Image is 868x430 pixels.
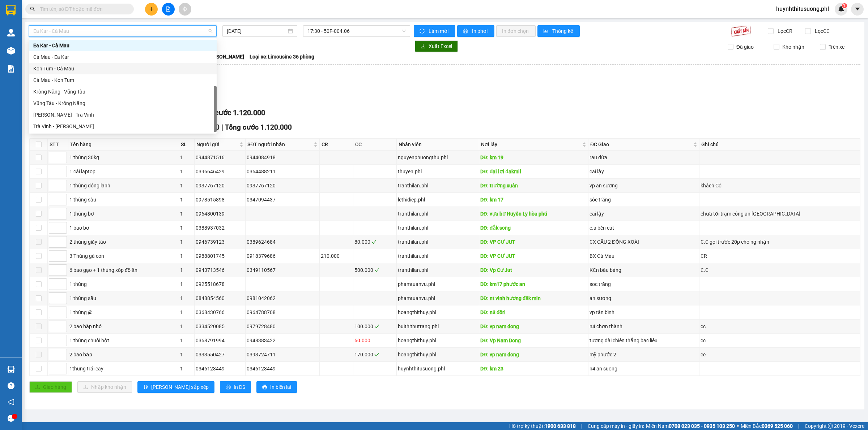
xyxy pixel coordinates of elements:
div: DĐ: trường xuân [480,182,587,190]
div: 2 thùng giấy táo [69,238,178,246]
input: 14/09/2025 [227,27,286,35]
div: tượng đài chiên thắng bạc liêu [590,336,698,344]
div: phamtuanvu.phl [398,280,478,288]
div: 0334520085 [196,322,244,330]
td: 0964788708 [246,305,320,320]
div: lethidiep.phl [398,196,478,204]
span: download [421,44,426,49]
div: DĐ: km 19 [480,153,587,161]
div: 0364488211 [247,168,318,175]
div: 1 [180,266,193,274]
div: 1 [180,336,193,344]
td: 0937767120 [246,179,320,193]
div: 1 [180,252,193,260]
span: sort-ascending [143,385,148,390]
div: Krông Năng - Vũng Tàu [33,88,212,96]
div: DĐ: km 23 [480,365,587,373]
div: DĐ: VP CƯ JUT [480,238,587,246]
div: 1thung trái cay [69,365,178,373]
div: 1 [180,365,193,373]
button: plus [145,3,158,16]
div: 1 bao bơ [69,224,178,232]
div: 0347094437 [247,196,318,204]
div: huynhthitusuong.phl [398,365,478,373]
button: bar-chartThống kê [537,25,580,37]
div: CX CẦU 2 ĐỒNG XOÀI [590,238,698,246]
button: aim [179,3,191,16]
span: 1 [843,3,846,8]
td: 0347094437 [246,193,320,207]
div: 210.000 [321,252,352,260]
div: 0349110567 [247,266,318,274]
div: hoangthithuy.phl [398,308,478,316]
div: 1 [180,168,193,175]
div: 0948383422 [247,336,318,344]
div: Vũng Tàu - Krông Năng [29,97,217,109]
span: check [374,324,379,329]
span: Miền Bắc [741,422,793,430]
div: thuyen.phl [398,168,478,175]
div: Krông Năng - Vũng Tàu [29,86,217,97]
div: C.C [701,266,859,274]
span: Tài xế: [PERSON_NAME] [190,53,244,61]
div: BX Cà Mau [590,252,698,260]
button: printerIn biên lai [256,381,297,393]
div: 1 thùng chuối hột [69,336,178,344]
div: buithithutrang.phl [398,322,478,330]
div: 100.000 [354,322,395,330]
img: warehouse-icon [7,47,15,55]
div: DĐ: VP CƯ JUT [480,252,587,260]
div: DĐ: đắk song [480,224,587,232]
span: In phơi [472,27,489,35]
div: vp tân bình [590,308,698,316]
div: 1 [180,182,193,190]
div: 1 [180,153,193,161]
span: SĐT người nhận [247,140,312,148]
strong: 1900 633 818 [545,423,576,429]
div: cc [701,322,859,330]
button: caret-down [851,3,864,16]
span: caret-down [854,6,861,12]
sup: 1 [842,3,847,8]
div: Gia Lai - Trà Vinh [29,109,217,121]
span: Tổng cước 1.120.000 [197,108,265,117]
div: 0388937032 [196,224,244,232]
div: 1 thùng [69,280,178,288]
span: | [221,123,223,131]
span: plus [149,6,154,12]
div: 6 bao gạo + 1 thùng xốp đồ ăn [69,266,178,274]
div: Vũng Tàu - Krông Năng [33,99,212,107]
div: DĐ: nt vinh hương đăk min [480,294,587,302]
div: 1 thùng 30kg [69,153,178,161]
div: tranthilan.phl [398,252,478,260]
div: 1 thùng đông lạnh [69,182,178,190]
div: DĐ: km17 phước an [480,280,587,288]
div: c.a bến cát [590,224,698,232]
button: In đơn chọn [496,25,536,37]
th: SL [179,139,194,151]
span: search [30,6,35,12]
img: solution-icon [7,65,15,73]
span: Cung cấp máy in - giấy in: [588,422,644,430]
div: 0978515898 [196,196,244,204]
div: 0943713546 [196,266,244,274]
span: 17:30 - 50F-004.06 [307,26,406,36]
td: 0981042062 [246,291,320,305]
span: | [798,422,799,430]
div: Cà Mau - Ea Kar [29,51,217,63]
div: n4 chơn thành [590,322,698,330]
span: Xuất Excel [429,42,452,50]
div: DĐ: vp nam dong [480,351,587,359]
div: 1 thùng sầu [69,196,178,204]
span: bar-chart [543,29,549,34]
span: Loại xe: Limousine 36 phòng [250,53,314,61]
span: Lọc CC [812,27,831,35]
span: Người gửi [196,140,238,148]
div: 0944871516 [196,153,244,161]
td: 0979728480 [246,320,320,334]
div: C.C gọi trước 20p cho ng nhận [701,238,859,246]
div: tranthilan.phl [398,210,478,218]
div: 1 [180,196,193,204]
div: DĐ: km 17 [480,196,587,204]
span: printer [262,385,267,390]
